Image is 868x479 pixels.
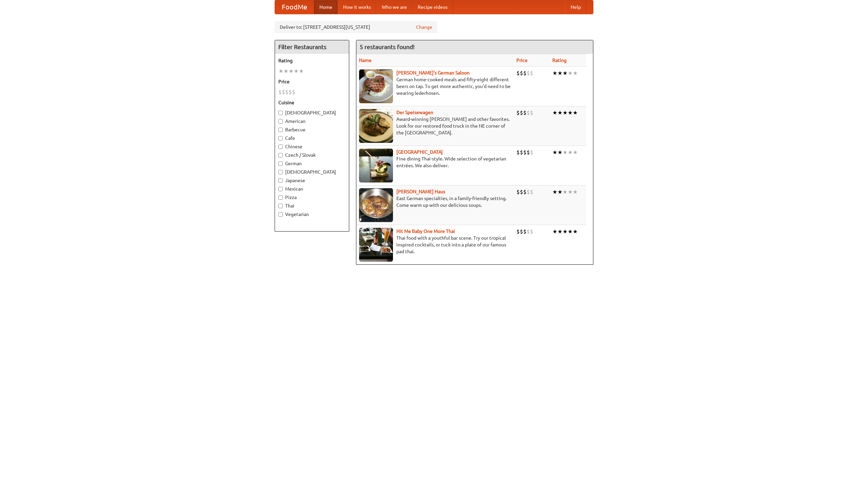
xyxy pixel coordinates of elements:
li: $ [520,188,523,196]
input: Cafe [278,136,283,140]
a: Price [516,58,528,63]
li: ★ [552,188,557,196]
a: How it works [338,0,376,14]
li: ★ [299,67,304,75]
input: Pizza [278,195,283,200]
li: ★ [573,149,578,156]
a: Change [416,24,432,30]
li: $ [520,109,523,116]
label: Pizza [278,194,346,201]
li: $ [516,188,520,196]
li: $ [527,109,530,116]
a: Der Speisewagen [396,110,433,115]
li: $ [282,88,285,96]
li: ★ [568,228,573,235]
li: ★ [573,228,578,235]
li: $ [278,88,282,96]
li: $ [527,149,530,156]
li: ★ [557,149,563,156]
input: [DEMOGRAPHIC_DATA] [278,170,283,174]
p: Award-winning [PERSON_NAME] and other favorites. Look for our restored food truck in the NE corne... [359,116,511,136]
li: ★ [552,149,557,156]
input: Thai [278,204,283,208]
li: ★ [563,69,568,77]
li: ★ [563,228,568,235]
label: Mexican [278,186,346,192]
li: $ [530,188,533,196]
p: German home-cooked meals and fifty-eight different beers on tap. To get more authentic, you'd nee... [359,76,511,96]
li: ★ [563,149,568,156]
b: [PERSON_NAME]'s German Saloon [396,70,470,75]
a: Recipe videos [412,0,453,14]
li: ★ [294,67,299,75]
div: Deliver to: [STREET_ADDRESS][US_STATE] [275,21,437,33]
input: Japanese [278,178,283,183]
li: ★ [573,69,578,77]
p: East German specialties, in a family-friendly setting. Come warm up with our delicious soups. [359,195,511,209]
label: Japanese [278,177,346,184]
li: ★ [557,188,563,196]
h4: Filter Restaurants [275,40,349,54]
li: $ [530,228,533,235]
li: ★ [568,188,573,196]
ng-pluralize: 5 restaurants found! [360,44,415,50]
li: ★ [557,69,563,77]
input: Mexican [278,187,283,191]
li: ★ [563,188,568,196]
label: Cafe [278,135,346,141]
li: $ [523,188,527,196]
li: ★ [573,188,578,196]
p: Fine dining Thai-style. Wide selection of vegetarian entrées. We also deliver. [359,155,511,169]
a: Who we are [376,0,412,14]
li: $ [523,228,527,235]
li: $ [516,149,520,156]
li: $ [527,69,530,77]
a: Home [314,0,338,14]
li: ★ [278,67,283,75]
li: ★ [568,149,573,156]
label: American [278,118,346,125]
img: esthers.jpg [359,69,393,103]
li: ★ [563,109,568,116]
li: $ [530,109,533,116]
label: [DEMOGRAPHIC_DATA] [278,109,346,116]
input: [DEMOGRAPHIC_DATA] [278,111,283,115]
input: Chinese [278,145,283,149]
a: Help [565,0,586,14]
li: $ [516,228,520,235]
h5: Rating [278,57,346,64]
img: babythai.jpg [359,228,393,262]
li: ★ [568,109,573,116]
img: speisewagen.jpg [359,109,393,143]
label: Chinese [278,143,346,150]
h5: Price [278,78,346,85]
li: $ [520,69,523,77]
a: [GEOGRAPHIC_DATA] [396,149,443,155]
li: ★ [283,67,289,75]
li: $ [530,149,533,156]
a: FoodMe [275,0,314,14]
li: $ [292,88,295,96]
label: Thai [278,202,346,209]
label: Vegetarian [278,211,346,218]
li: $ [530,69,533,77]
img: kohlhaus.jpg [359,188,393,222]
label: German [278,160,346,167]
li: ★ [557,109,563,116]
li: $ [289,88,292,96]
a: Hit Me Baby One More Thai [396,228,455,234]
h5: Cuisine [278,99,346,106]
li: ★ [552,109,557,116]
li: $ [527,228,530,235]
li: $ [527,188,530,196]
a: [PERSON_NAME] Haus [396,189,445,194]
li: $ [523,149,527,156]
li: $ [523,109,527,116]
li: ★ [568,69,573,77]
input: German [278,161,283,166]
label: Barbecue [278,126,346,133]
li: $ [516,109,520,116]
